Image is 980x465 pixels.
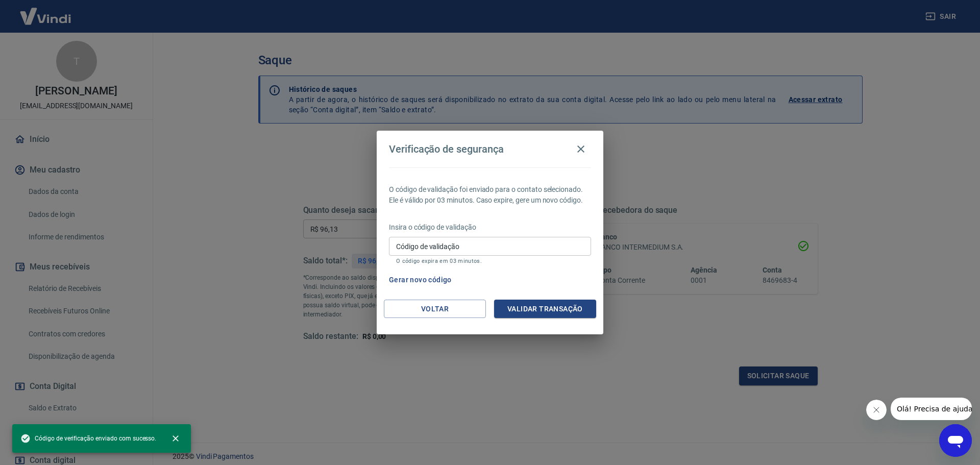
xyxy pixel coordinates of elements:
[164,427,187,450] button: close
[396,258,584,264] p: O código expira em 03 minutos.
[20,433,156,444] span: Código de verificação enviado com sucesso.
[389,222,591,233] p: Insira o código de validação
[939,424,972,457] iframe: Botão para abrir a janela de mensagens
[866,400,887,420] iframe: Fechar mensagem
[389,184,591,206] p: O código de validação foi enviado para o contato selecionado. Ele é válido por 03 minutos. Caso e...
[385,271,456,289] button: Gerar novo código
[891,398,972,420] iframe: Mensagem da empresa
[494,300,596,319] button: Validar transação
[6,7,86,15] span: Olá! Precisa de ajuda?
[384,300,486,319] button: Voltar
[389,143,504,155] h4: Verificação de segurança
